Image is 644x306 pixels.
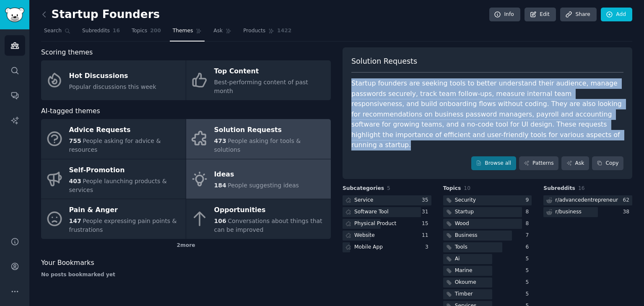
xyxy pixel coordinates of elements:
a: Self-Promotion403People launching products & services [41,159,186,199]
div: Startup founders are seeking tools to better understand their audience, manage passwords securely... [351,78,623,150]
a: Hot DiscussionsPopular discussions this week [41,60,186,100]
a: Ask [561,156,589,171]
span: People suggesting ideas [228,182,299,189]
span: 473 [214,137,226,144]
div: Top Content [214,65,327,78]
span: 147 [69,218,81,224]
div: Wood [455,220,469,228]
span: Themes [173,27,193,35]
span: Popular discussions this week [69,83,156,90]
h2: Startup Founders [41,8,160,21]
div: Business [455,232,478,239]
span: 184 [214,182,226,189]
span: Subreddits [82,27,110,35]
div: 8 [526,208,532,216]
div: 11 [422,232,431,239]
a: Business7 [443,231,532,241]
a: Themes [170,24,205,41]
span: People launching products & services [69,178,167,193]
a: Wood8 [443,219,532,229]
div: r/ business [555,208,582,216]
div: 38 [623,208,632,216]
button: Copy [592,156,623,171]
div: 7 [526,232,532,239]
a: Opportunities106Conversations about things that can be improved [186,199,331,239]
a: Physical Product15 [343,219,431,229]
a: Edit [525,8,556,22]
span: Search [44,27,62,35]
a: Security9 [443,195,532,206]
a: Add [601,8,632,22]
a: Products1422 [240,24,294,41]
a: Subreddits16 [79,24,123,41]
div: 9 [526,197,532,204]
div: Pain & Anger [69,204,182,217]
div: Hot Discussions [69,69,156,83]
div: Mobile App [354,244,383,251]
a: Okoume5 [443,277,532,288]
div: 3 [425,244,431,251]
div: Marine [455,267,473,275]
span: Conversations about things that can be improved [214,218,322,233]
span: Subreddits [543,185,575,192]
div: r/ advancedentrepreneur [555,197,618,204]
a: Service35 [343,195,431,206]
span: 1422 [277,27,291,35]
div: Tools [455,244,467,251]
div: Timber [455,290,473,298]
span: Your Bookmarks [41,258,94,268]
div: 5 [526,290,532,298]
span: Subcategories [343,185,384,192]
div: Self-Promotion [69,163,182,177]
div: 31 [422,208,431,216]
div: 62 [623,197,632,204]
div: 5 [526,279,532,286]
div: 35 [422,197,431,204]
span: Products [243,27,265,35]
span: Solution Requests [351,56,417,67]
a: Ask [210,24,234,41]
span: People asking for tools & solutions [214,137,301,153]
div: Solution Requests [214,124,327,137]
span: 755 [69,137,81,144]
a: Ai5 [443,254,532,265]
a: Mobile App3 [343,242,431,253]
a: Marine5 [443,266,532,276]
a: Ideas184People suggesting ideas [186,159,331,199]
img: GummySearch logo [5,8,24,22]
a: Search [41,24,73,41]
span: Best-performing content of past month [214,79,308,94]
span: Ask [213,27,223,35]
a: Top ContentBest-performing content of past month [186,60,331,100]
div: Okoume [455,279,476,286]
a: Website11 [343,231,431,241]
div: Physical Product [354,220,396,228]
div: Startup [455,208,474,216]
span: 16 [578,185,585,191]
div: Ideas [214,168,299,182]
a: Topics200 [129,24,164,41]
span: 200 [150,27,161,35]
a: Pain & Anger147People expressing pain points & frustrations [41,199,186,239]
a: Info [489,8,520,22]
span: 16 [113,27,120,35]
span: People asking for advice & resources [69,137,161,153]
div: Opportunities [214,204,327,217]
div: 2 more [41,239,331,252]
a: Startup8 [443,207,532,218]
a: Timber5 [443,289,532,300]
span: People expressing pain points & frustrations [69,218,177,233]
div: Security [455,197,476,204]
div: 5 [526,255,532,263]
div: 15 [422,220,431,228]
div: 5 [526,267,532,275]
div: Service [354,197,373,204]
span: 10 [464,185,470,191]
div: Software Tool [354,208,389,216]
a: Advice Requests755People asking for advice & resources [41,119,186,159]
span: 5 [387,185,390,191]
span: Topics [132,27,147,35]
div: 8 [526,220,532,228]
a: r/business38 [543,207,632,218]
span: Scoring themes [41,47,93,58]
